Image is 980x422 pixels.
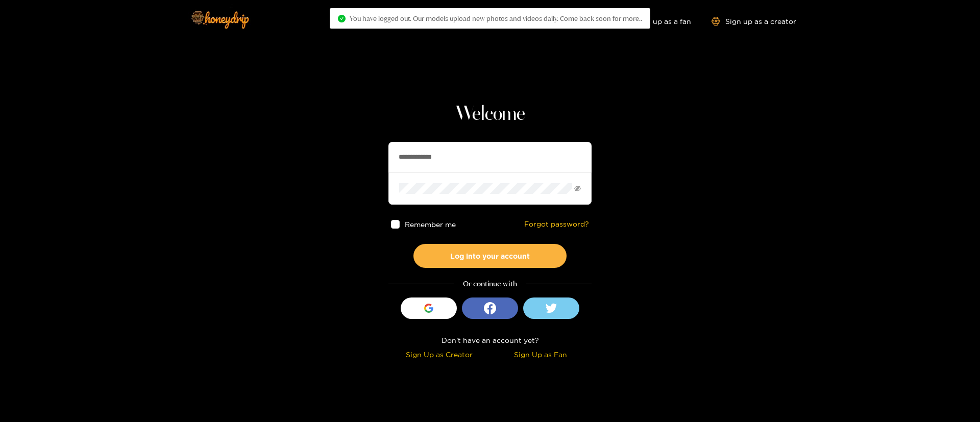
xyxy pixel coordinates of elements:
span: eye-invisible [574,185,581,192]
button: Log into your account [413,244,567,268]
a: Forgot password? [524,220,589,229]
div: Don't have an account yet? [388,334,592,346]
a: Sign up as a creator [712,17,796,26]
div: Sign Up as Fan [493,349,589,360]
span: Remember me [405,220,456,228]
span: You have logged out. Our models upload new photos and videos daily. Come back soon for more.. [350,14,642,22]
h1: Welcome [388,102,592,127]
div: Sign Up as Creator [391,349,487,360]
div: Or continue with [388,278,592,290]
span: check-circle [338,15,346,22]
a: Sign up as a fan [621,17,691,26]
